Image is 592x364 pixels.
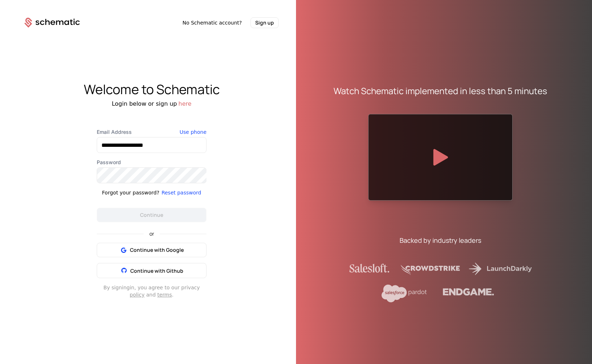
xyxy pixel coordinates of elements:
[130,246,184,254] span: Continue with Google
[102,189,160,196] div: Forgot your password?
[130,267,183,274] span: Continue with Github
[7,100,296,108] div: Login below or sign up
[178,100,191,108] button: here
[7,82,296,97] div: Welcome to Schematic
[251,17,279,28] button: Sign up
[182,19,242,26] span: No Schematic account?
[97,284,206,298] div: By signing in , you agree to our privacy and .
[334,85,547,97] div: Watch Schematic implemented in less than 5 minutes
[97,128,206,136] label: Email Address
[180,128,206,136] button: Use phone
[400,235,481,245] div: Backed by industry leaders
[157,292,172,298] a: terms
[97,159,206,166] label: Password
[97,243,206,257] button: Continue with Google
[130,292,144,298] a: policy
[97,263,206,278] button: Continue with Github
[97,208,206,222] button: Continue
[144,231,160,236] span: or
[161,189,201,196] button: Reset password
